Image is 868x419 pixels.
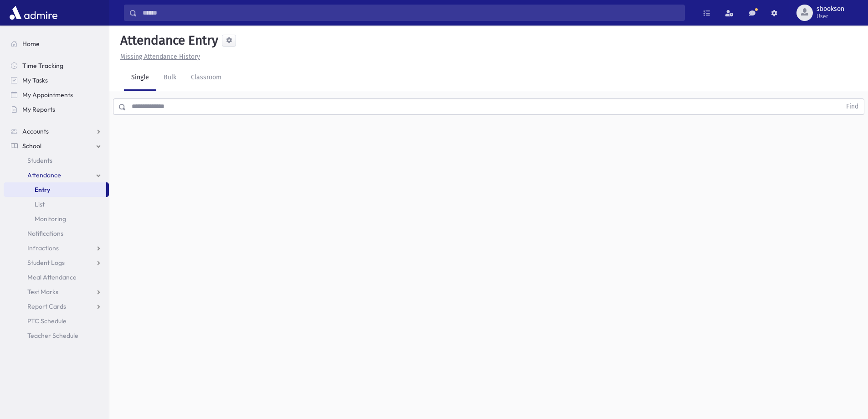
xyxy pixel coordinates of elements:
[22,105,55,114] span: My Reports
[4,124,109,139] a: Accounts
[27,302,66,310] span: Report Cards
[117,53,200,61] a: Missing Attendance History
[4,241,109,255] a: Infractions
[27,229,63,238] span: Notifications
[22,127,49,135] span: Accounts
[27,288,58,296] span: Test Marks
[22,142,41,150] span: School
[4,153,109,168] a: Students
[22,62,63,70] span: Time Tracking
[35,186,50,194] span: Entry
[4,285,109,299] a: Test Marks
[4,102,109,117] a: My Reports
[4,168,109,182] a: Attendance
[156,65,184,91] a: Bulk
[27,171,61,179] span: Attendance
[27,156,52,165] span: Students
[4,139,109,153] a: School
[4,88,109,102] a: My Appointments
[817,13,844,20] span: User
[4,328,109,343] a: Teacher Schedule
[184,65,229,91] a: Classroom
[27,317,67,325] span: PTC Schedule
[4,270,109,285] a: Meal Attendance
[117,33,218,48] h5: Attendance Entry
[27,273,77,281] span: Meal Attendance
[4,182,106,197] a: Entry
[27,331,78,340] span: Teacher Schedule
[817,5,844,13] span: sbookson
[4,36,109,51] a: Home
[22,40,40,48] span: Home
[124,65,156,91] a: Single
[4,58,109,73] a: Time Tracking
[4,226,109,241] a: Notifications
[22,76,48,84] span: My Tasks
[22,91,73,99] span: My Appointments
[137,5,684,21] input: Search
[7,4,60,22] img: AdmirePro
[4,299,109,314] a: Report Cards
[27,259,65,267] span: Student Logs
[841,99,864,114] button: Find
[4,73,109,88] a: My Tasks
[27,244,59,252] span: Infractions
[4,314,109,328] a: PTC Schedule
[4,255,109,270] a: Student Logs
[35,200,45,208] span: List
[4,197,109,212] a: List
[4,212,109,226] a: Monitoring
[120,53,200,61] u: Missing Attendance History
[35,215,66,223] span: Monitoring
